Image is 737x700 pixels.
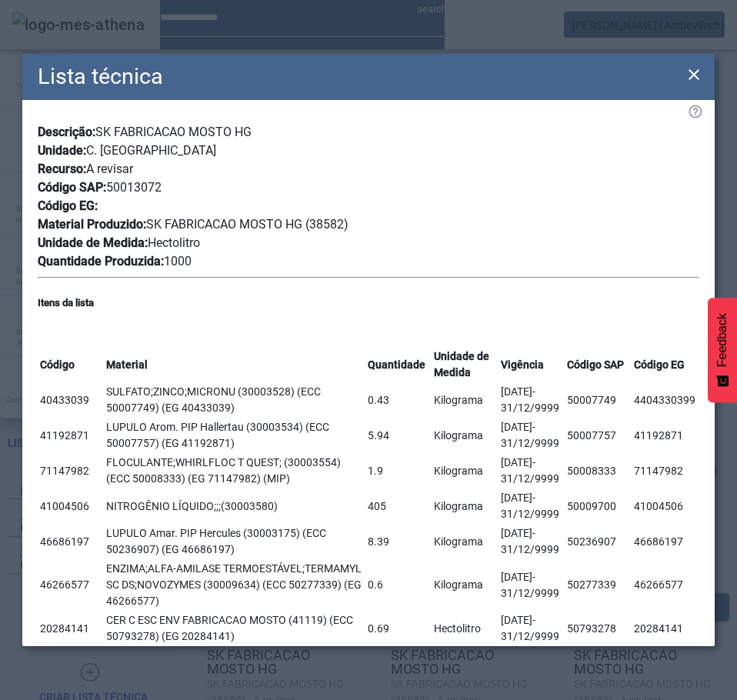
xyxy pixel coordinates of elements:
[105,489,365,523] td: NITROGÊNIO LÍQUIDO;;;(30003580)
[500,454,565,488] td: [DATE]
[633,560,698,610] td: 46266577
[500,560,565,610] td: [DATE]
[566,612,631,645] td: 50793278
[433,454,498,488] td: Kilograma
[38,60,163,93] h2: Lista técnica
[39,383,104,417] td: 40433039
[566,348,631,382] th: Código SAP
[433,525,498,558] td: Kilograma
[367,348,432,382] th: Quantidade
[433,612,498,645] td: Hectolitro
[566,489,631,523] td: 50009700
[39,525,104,558] td: 46686197
[500,612,565,645] td: [DATE]
[38,254,164,268] span: Quantidade Produzida:
[367,418,432,452] td: 5.94
[566,525,631,558] td: 50236907
[633,454,698,488] td: 71147982
[367,383,432,417] td: 0.43
[500,383,565,417] td: [DATE]
[500,418,565,452] td: [DATE]
[566,383,631,417] td: 50007749
[367,612,432,645] td: 0.69
[86,143,216,158] span: C. [GEOGRAPHIC_DATA]
[433,348,498,382] th: Unidade de Medida
[633,418,698,452] td: 41192871
[500,489,565,523] td: [DATE]
[38,143,86,158] span: Unidade:
[105,454,365,488] td: FLOCULANTE;WHIRLFLOC T QUEST; (30003554) (ECC 50008333) (EG 71147982) (MIP)
[633,348,698,382] th: Código EG
[38,235,148,250] span: Unidade de Medida:
[39,348,104,382] th: Código
[38,125,95,139] span: Descrição:
[633,383,698,417] td: 4404330399
[39,454,104,488] td: 71147982
[566,560,631,610] td: 50277339
[633,489,698,523] td: 41004506
[95,125,252,139] span: SK FABRICACAO MOSTO HG
[633,612,698,645] td: 20284141
[38,180,106,195] span: Código SAP:
[367,525,432,558] td: 8.39
[566,418,631,452] td: 50007757
[433,383,498,417] td: Kilograma
[105,383,365,417] td: SULFATO;ZINCO;MICRONU (30003528) (ECC 50007749) (EG 40433039)
[105,612,365,645] td: CER C ESC ENV FABRICACAO MOSTO (41119) (ECC 50793278) (EG 20284141)
[39,418,104,452] td: 41192871
[367,454,432,488] td: 1.9
[106,180,162,195] span: 50013072
[39,489,104,523] td: 41004506
[715,313,729,367] span: Feedback
[566,454,631,488] td: 50008333
[433,418,498,452] td: Kilograma
[86,162,133,176] span: A revisar
[164,254,192,268] span: 1000
[105,418,365,452] td: LUPULO Arom. PIP Hallertau (30003534) (ECC 50007757) (EG 41192871)
[38,198,98,213] span: Código EG:
[633,525,698,558] td: 46686197
[146,217,348,232] span: SK FABRICACAO MOSTO HG (38582)
[708,298,737,402] button: Feedback - Mostrar pesquisa
[433,489,498,523] td: Kilograma
[501,571,559,599] span: - 31/12/9999
[148,235,200,250] span: Hectolitro
[105,560,365,610] td: ENZIMA;ALFA-AMILASE TERMOESTÁVEL;TERMAMYL SC DS;NOVOZYMES (30009634) (ECC 50277339) (EG 46266577)
[38,295,699,311] h5: Itens da lista
[500,348,565,382] th: Vigência
[500,525,565,558] td: [DATE]
[39,560,104,610] td: 46266577
[367,560,432,610] td: 0.6
[38,162,86,176] span: Recurso:
[105,348,365,382] th: Material
[367,489,432,523] td: 405
[39,612,104,645] td: 20284141
[105,525,365,558] td: LUPULO Amar. PIP Hercules (30003175) (ECC 50236907) (EG 46686197)
[38,217,146,232] span: Material Produzido:
[433,560,498,610] td: Kilograma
